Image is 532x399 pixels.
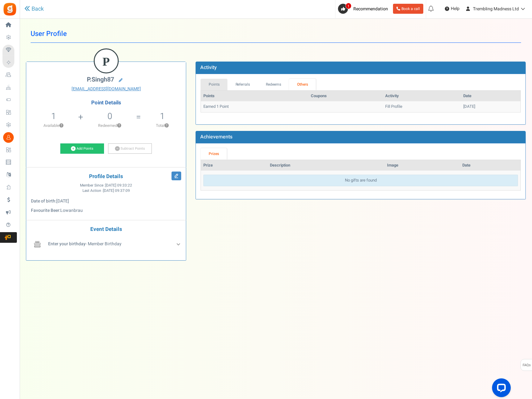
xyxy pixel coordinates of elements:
span: [DATE] 09:33:22 [105,183,132,188]
b: Achievements [200,133,232,141]
h5: 1 [160,112,165,121]
a: Subtract Points [108,143,152,154]
button: ? [165,124,169,128]
a: Book a call [393,4,423,14]
p: Redeemed [84,123,136,128]
div: No gifts are found [203,175,518,186]
a: Redeems [258,79,289,90]
figcaption: P [95,49,118,74]
a: Prizes [201,148,227,160]
th: Coupons [308,91,382,102]
p: : [31,207,181,214]
p: Available [29,123,78,128]
h4: Event Details [31,227,181,232]
a: Add Points [60,143,104,154]
th: Points [201,91,308,102]
span: p.singh87 [87,75,114,84]
span: Help [449,6,460,12]
button: ? [59,124,63,128]
i: Edit Profile [172,172,181,180]
b: Favourite Beer [31,207,59,214]
a: 1 Recommendation [338,4,390,14]
td: Fill Profile [383,101,461,112]
span: 1 [51,110,56,122]
a: Others [289,79,316,90]
th: Date [460,160,520,171]
b: Enter your birthday [48,241,86,247]
th: Image [385,160,460,171]
span: [DATE] 09:37:09 [103,188,130,193]
a: Referrals [227,79,258,90]
h5: 0 [107,112,112,121]
span: 1 [346,3,351,9]
a: Help [442,4,462,14]
span: Last Action : [82,188,130,193]
th: Activity [383,91,461,102]
td: Earned 1 Point [201,101,308,112]
button: ? [117,124,121,128]
p: Total [142,123,183,128]
span: Lowanbrau [60,207,83,214]
h1: User Profile [31,25,521,43]
a: Points [201,79,227,90]
span: - Member Birthday [48,241,122,247]
img: Gratisfaction [3,2,17,16]
h4: Profile Details [31,174,181,180]
a: [EMAIL_ADDRESS][DOMAIN_NAME] [31,86,181,92]
th: Description [267,160,385,171]
b: Activity [200,64,217,71]
div: [DATE] [463,104,518,110]
th: Date [461,91,520,102]
span: FAQs [522,359,531,371]
span: Trembling Madness Ltd [473,6,519,12]
th: Prize [201,160,267,171]
span: Member Since : [80,183,132,188]
p: : [31,198,181,204]
span: [DATE] [56,198,69,204]
b: Date of birth [31,198,55,204]
span: Recommendation [353,6,388,12]
h4: Point Details [26,100,186,106]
